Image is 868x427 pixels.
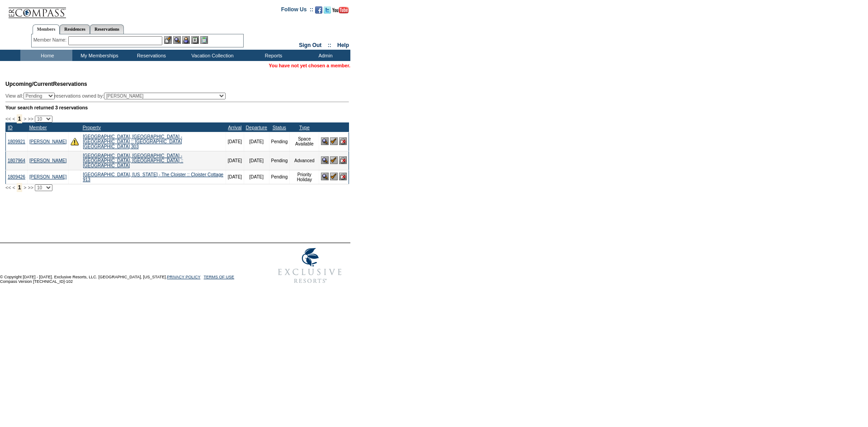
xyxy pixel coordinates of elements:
[24,116,26,122] span: >
[33,36,68,44] div: Member Name:
[5,105,349,110] div: Your search returned 3 reservations
[28,116,33,122] span: >>
[273,125,286,130] a: Status
[299,42,321,48] a: Sign Out
[90,24,124,34] a: Reservations
[17,114,23,123] span: 1
[226,132,244,151] td: [DATE]
[330,156,338,164] img: Confirm Reservation
[8,158,25,163] a: 1807964
[8,139,25,144] a: 1809921
[269,243,350,288] img: Exclusive Resorts
[29,139,66,144] a: [PERSON_NAME]
[321,156,329,164] img: View Reservation
[5,81,87,87] span: Reservations
[324,6,331,14] img: Follow us on Twitter
[290,151,319,170] td: Advanced
[315,9,322,14] a: Become our fan on Facebook
[244,170,269,184] td: [DATE]
[269,170,290,184] td: Pending
[330,173,338,180] img: Confirm Reservation
[5,93,230,99] div: View all: reservations owned by:
[226,170,244,184] td: [DATE]
[71,137,79,145] img: There are insufficient days and/or tokens to cover this reservation
[5,185,11,190] span: <<
[246,125,267,130] a: Departure
[29,158,66,163] a: [PERSON_NAME]
[269,151,290,170] td: Pending
[164,36,172,44] img: b_edit.gif
[281,5,313,16] td: Follow Us ::
[5,81,53,87] span: Upcoming/Current
[83,153,183,168] a: [GEOGRAPHIC_DATA], [GEOGRAPHIC_DATA] - [GEOGRAPHIC_DATA], [GEOGRAPHIC_DATA] :: [GEOGRAPHIC_DATA]
[328,42,331,48] span: ::
[290,170,319,184] td: Priority Holiday
[17,183,23,192] span: 1
[226,151,244,170] td: [DATE]
[315,6,322,14] img: Become our fan on Facebook
[8,174,25,179] a: 1809426
[269,132,290,151] td: Pending
[299,125,310,130] a: Type
[182,36,190,44] img: Impersonate
[200,36,208,44] img: b_calculator.gif
[332,9,349,14] a: Subscribe to our YouTube Channel
[20,50,72,61] td: Home
[83,134,182,149] a: [GEOGRAPHIC_DATA], [GEOGRAPHIC_DATA] - [GEOGRAPHIC_DATA] :: [GEOGRAPHIC_DATA] [GEOGRAPHIC_DATA] 303
[332,7,349,14] img: Subscribe to our YouTube Channel
[167,275,200,279] a: PRIVACY POLICY
[204,275,235,279] a: TERMS OF USE
[330,137,338,145] img: Confirm Reservation
[337,42,349,48] a: Help
[12,116,15,122] span: <
[24,185,26,190] span: >
[321,173,329,180] img: View Reservation
[29,174,66,179] a: [PERSON_NAME]
[8,125,13,130] a: ID
[244,151,269,170] td: [DATE]
[290,132,319,151] td: Space Available
[29,125,47,130] a: Member
[60,24,90,34] a: Residences
[72,50,124,61] td: My Memberships
[269,63,350,68] span: You have not yet chosen a member.
[28,185,33,190] span: >>
[5,116,11,122] span: <<
[228,125,241,130] a: Arrival
[339,173,347,180] img: Cancel Reservation
[321,137,329,145] img: View Reservation
[176,50,246,61] td: Vacation Collection
[83,172,223,182] a: [GEOGRAPHIC_DATA], [US_STATE] - The Cloister :: Cloister Cottage 913
[244,132,269,151] td: [DATE]
[83,125,101,130] a: Property
[298,50,350,61] td: Admin
[246,50,298,61] td: Reports
[324,9,331,14] a: Follow us on Twitter
[339,137,347,145] img: Cancel Reservation
[33,24,60,34] a: Members
[191,36,199,44] img: Reservations
[12,185,15,190] span: <
[124,50,176,61] td: Reservations
[173,36,181,44] img: View
[339,156,347,164] img: Cancel Reservation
